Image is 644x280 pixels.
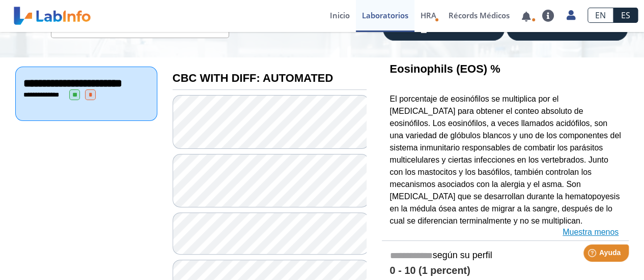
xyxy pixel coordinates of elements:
[389,63,500,75] b: Eosinophils (EOS) %
[389,265,621,277] h4: 0 - 10 (1 percent)
[553,240,633,269] iframe: Help widget launcher
[389,93,621,227] p: El porcentaje de eosinófilos se multiplica por el [MEDICAL_DATA] para obtener el conteo absoluto ...
[587,8,613,23] a: EN
[613,8,638,23] a: ES
[389,250,621,262] h5: según su perfil
[173,72,333,84] b: CBC WITH DIFF: AUTOMATED
[563,226,619,238] a: Muestra menos
[421,10,436,20] span: HRA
